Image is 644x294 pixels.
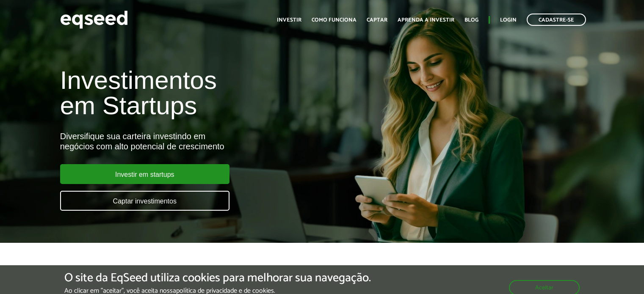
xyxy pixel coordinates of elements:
img: EqSeed [60,8,128,31]
a: Blog [464,17,478,23]
a: Captar investimentos [60,191,229,211]
h1: Investimentos em Startups [60,68,370,118]
a: Captar [367,17,387,23]
a: Cadastre-se [527,14,586,26]
div: Diversifique sua carteira investindo em negócios com alto potencial de crescimento [60,131,370,151]
a: Investir [277,17,301,23]
a: Aprenda a investir [398,17,454,23]
a: Login [500,17,517,23]
h5: O site da EqSeed utiliza cookies para melhorar sua navegação. [64,272,371,285]
a: Investir em startups [60,164,229,184]
a: Como funciona [312,17,357,23]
